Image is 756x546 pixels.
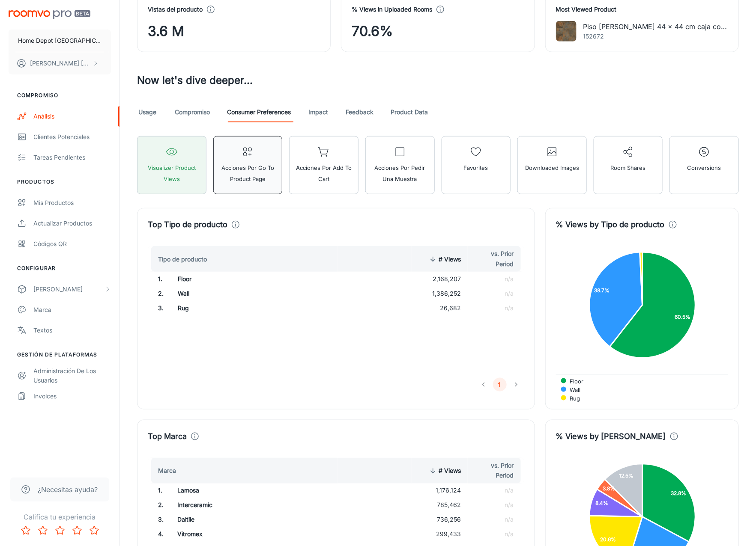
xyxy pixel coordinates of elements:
[219,162,277,184] span: Acciones por Go To Product Page
[442,136,511,194] button: Favorites
[148,301,171,315] td: 3 .
[412,301,468,315] td: 26,682
[33,219,111,228] div: Actualizar productos
[9,52,111,74] button: [PERSON_NAME] [PERSON_NAME]
[170,513,338,527] td: Daltile
[427,254,461,264] span: # Views
[171,286,338,301] td: Wall
[669,136,739,194] button: Conversions
[170,498,338,513] td: Interceramic
[412,484,468,498] td: 1,176,124
[556,21,577,42] img: Piso cerámico roques 44 x 44 cm caja con 1.92 m2
[475,249,514,269] span: vs. Prior Period
[171,272,338,286] td: Floor
[563,377,583,385] span: Floor
[352,5,432,14] h4: % Views in Uploaded Rooms
[475,460,514,481] span: vs. Prior Period
[611,162,646,173] span: Room Shares
[9,10,90,19] img: Roomvo PRO Beta
[137,73,739,88] h3: Now let's dive deeper...
[148,430,187,442] h4: Top Marca
[525,162,579,173] span: Downloaded Images
[583,32,728,41] p: 152672
[158,254,218,264] span: Tipo de producto
[412,286,468,301] td: 1,386,252
[148,498,170,513] td: 2 .
[30,59,90,68] p: [PERSON_NAME] [PERSON_NAME]
[391,102,428,122] a: Product Data
[33,305,111,315] div: Marca
[86,522,103,539] button: Rate 5 star
[38,484,98,495] span: ¿Necesitas ayuda?
[17,522,34,539] button: Rate 1 star
[227,102,291,122] a: Consumer Preferences
[148,21,184,42] span: 3.6 M
[137,102,158,122] a: Usage
[33,198,111,208] div: Mis productos
[170,527,338,542] td: Vitromex
[505,516,514,523] span: n/a
[148,219,227,231] h4: Top Tipo de producto
[563,395,580,402] span: Rug
[505,531,514,538] span: n/a
[9,30,111,52] button: Home Depot [GEOGRAPHIC_DATA]
[295,162,353,184] span: Acciones por Add to Cart
[505,501,514,509] span: n/a
[412,527,468,542] td: 299,433
[412,498,468,513] td: 785,462
[505,275,514,282] span: n/a
[493,378,507,392] button: page 1
[563,386,580,394] span: Wall
[517,136,587,194] button: Downloaded Images
[148,484,170,498] td: 1 .
[175,102,210,122] a: Compromiso
[213,136,283,194] button: Acciones por Go To Product Page
[33,132,111,142] div: Clientes potenciales
[148,286,171,301] td: 2 .
[371,162,429,184] span: Acciones por Pedir una muestra
[148,272,171,286] td: 1 .
[33,153,111,162] div: Tareas pendientes
[148,513,170,527] td: 3 .
[412,272,468,286] td: 2,168,207
[34,522,51,539] button: Rate 2 star
[148,5,203,14] h4: Vistas del producto
[308,102,329,122] a: Impact
[158,466,187,476] span: Marca
[33,112,111,121] div: Análisis
[556,219,665,231] h4: % Views by Tipo de producto
[427,466,461,476] span: # Views
[18,36,102,45] p: Home Depot [GEOGRAPHIC_DATA]
[33,366,111,385] div: Administración de los usuarios
[583,21,728,32] p: Piso [PERSON_NAME] 44 x 44 cm caja con 1.92 m2
[365,136,435,194] button: Acciones por Pedir una muestra
[556,430,666,442] h4: % Views by [PERSON_NAME]
[475,378,524,392] nav: pagination navigation
[556,5,728,14] h4: Most Viewed Product
[505,290,514,297] span: n/a
[33,239,111,249] div: Códigos QR
[33,285,104,294] div: [PERSON_NAME]
[505,304,514,312] span: n/a
[171,301,338,315] td: Rug
[687,162,721,173] span: Conversions
[352,21,393,42] span: 70.6%
[412,513,468,527] td: 736,256
[170,484,338,498] td: Lamosa
[143,162,201,184] span: Visualizer Product Views
[137,136,206,194] button: Visualizer Product Views
[505,487,514,494] span: n/a
[346,102,374,122] a: Feedback
[69,522,86,539] button: Rate 4 star
[33,392,111,401] div: Invoices
[51,522,69,539] button: Rate 3 star
[289,136,359,194] button: Acciones por Add to Cart
[594,136,663,194] button: Room Shares
[7,512,113,522] p: Califica tu experiencia
[148,527,170,542] td: 4 .
[464,162,488,173] span: Favorites
[33,326,111,335] div: Textos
